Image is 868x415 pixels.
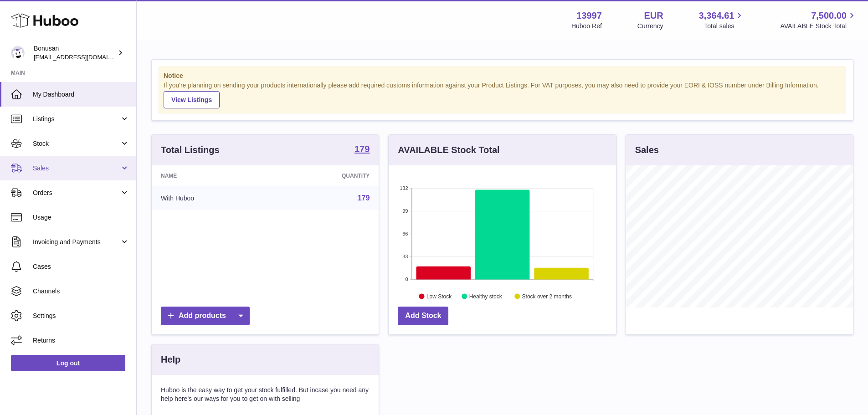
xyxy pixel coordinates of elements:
th: Name [152,165,272,186]
span: Invoicing and Payments [33,238,120,246]
span: Orders [33,189,120,197]
span: 3,364.61 [699,10,734,22]
text: Stock over 2 months [522,293,572,299]
text: 99 [403,208,408,214]
text: 33 [403,254,408,259]
h3: Help [161,354,180,366]
a: 3,364.61 Total sales [699,10,745,31]
span: Channels [33,287,129,296]
a: Log out [11,355,125,371]
span: Sales [33,164,120,173]
span: Returns [33,336,129,345]
div: Huboo Ref [571,22,602,31]
span: Stock [33,139,120,148]
span: My Dashboard [33,90,129,99]
img: internalAdmin-13997@internal.huboo.com [11,46,25,60]
p: Huboo is the easy way to get your stock fulfilled. But incase you need any help here's our ways f... [161,386,370,403]
td: With Huboo [152,186,272,210]
a: 7,500.00 AVAILABLE Stock Total [780,10,857,31]
text: 132 [400,185,408,191]
text: Low Stock [426,293,452,299]
a: Add Stock [398,307,448,325]
a: View Listings [164,91,220,108]
div: Currency [637,22,663,31]
span: Total sales [704,22,745,31]
a: Add products [161,307,250,325]
div: Bonusan [34,44,116,61]
a: 179 [358,194,370,202]
h3: AVAILABLE Stock Total [398,144,499,156]
th: Quantity [272,165,379,186]
text: 0 [406,277,408,282]
span: Settings [33,312,129,320]
strong: 13997 [576,10,602,22]
span: Listings [33,115,120,123]
span: Usage [33,213,129,222]
span: 7,500.00 [811,10,847,22]
div: If you're planning on sending your products internationally please add required customs informati... [164,81,841,108]
h3: Total Listings [161,144,220,156]
text: 66 [403,231,408,236]
span: [EMAIL_ADDRESS][DOMAIN_NAME] [34,53,134,61]
span: Cases [33,262,129,271]
a: 179 [354,144,370,155]
text: Healthy stock [469,293,503,299]
strong: EUR [644,10,663,22]
h3: Sales [635,144,659,156]
strong: 179 [354,144,370,154]
strong: Notice [164,72,841,80]
span: AVAILABLE Stock Total [780,22,857,31]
